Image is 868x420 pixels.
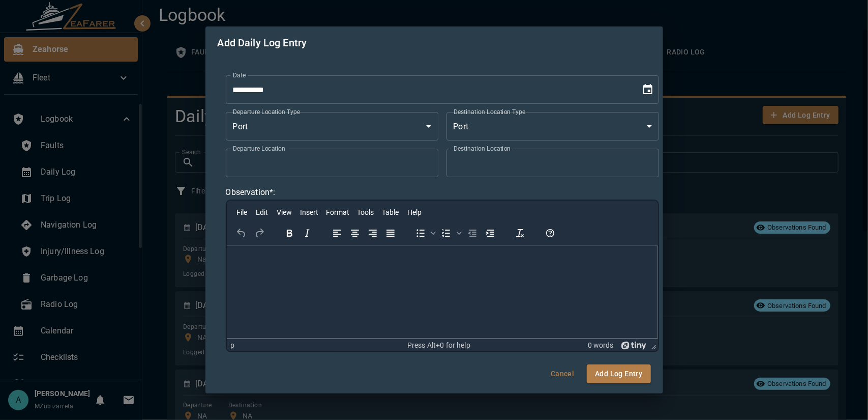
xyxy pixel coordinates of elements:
span: Format [326,208,349,216]
label: Departure Location Type [233,107,300,116]
button: Align left [328,226,346,240]
button: Cancel [546,365,579,383]
span: Insert [300,208,318,216]
button: Increase indent [482,226,499,240]
span: File [236,208,247,216]
span: Help [407,208,422,216]
button: Justify [382,226,399,240]
label: Departure Location [233,144,285,153]
span: Tools [357,208,374,216]
button: Help [542,226,559,240]
span: Edit [256,208,268,216]
button: Add Log Entry [587,365,650,383]
span: View [277,208,292,216]
button: Align right [364,226,381,240]
div: p [231,341,235,350]
label: Destination Location Type [454,107,526,116]
label: Date [233,71,246,79]
iframe: Rich Text Area [227,246,658,339]
span: Table [382,208,399,216]
div: Press the Up and Down arrow keys to resize the editor. [647,339,658,351]
button: Decrease indent [464,226,481,240]
h6: Observation*: [226,185,659,200]
div: Bullet list [412,226,437,240]
button: Align center [346,226,364,240]
button: 0 words [588,341,613,350]
h2: Add Daily Log Entry [205,26,663,59]
button: Undo [233,226,250,240]
div: Press Alt+0 for help [369,341,508,350]
a: Powered by Tiny [621,341,647,349]
button: Italic [298,226,316,240]
button: Bold [281,226,298,240]
div: Port [226,112,438,141]
button: Clear formatting [512,226,529,240]
button: Choose date, selected date is Sep 2, 2025 [638,79,658,100]
div: Port [446,112,659,141]
div: Numbered list [438,226,463,240]
button: Redo [251,226,268,240]
label: Destination Location [454,144,511,153]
